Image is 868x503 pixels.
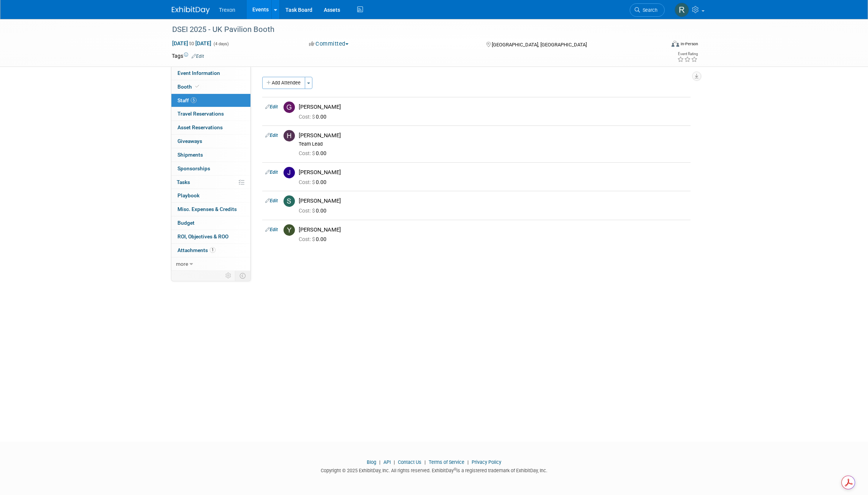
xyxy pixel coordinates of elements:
[675,3,689,17] img: Ryan Flores
[171,67,250,80] a: Event Information
[171,203,250,216] a: Misc. Expenses & Credits
[177,233,228,240] span: ROI, Objectives & ROO
[265,170,278,175] a: Edit
[306,40,352,48] button: Committed
[177,206,237,212] span: Misc. Expenses & Credits
[171,80,250,94] a: Booth
[172,6,210,14] img: ExhibitDay
[177,138,202,144] span: Giveaways
[222,271,235,281] td: Personalize Event Tab Strip
[265,198,278,203] a: Edit
[677,52,698,56] div: Event Rating
[299,208,316,214] span: Cost: $
[171,257,250,271] a: more
[177,97,196,103] span: Staff
[172,52,204,60] td: Tags
[171,162,250,175] a: Sponsorships
[284,130,295,141] img: H.jpg
[299,114,316,120] span: Cost: $
[171,244,250,257] a: Attachments1
[284,102,295,113] img: G.jpg
[367,459,376,465] a: Blog
[454,467,456,471] sup: ®
[177,165,210,171] span: Sponsorships
[284,167,295,178] img: J.jpg
[377,459,382,465] span: |
[172,40,212,47] span: [DATE] [DATE]
[299,226,687,233] div: [PERSON_NAME]
[265,133,278,138] a: Edit
[299,141,687,147] div: Team Lead
[620,40,698,51] div: Event Format
[171,176,250,189] a: Tasks
[299,179,329,185] span: 0.00
[299,197,687,205] div: [PERSON_NAME]
[299,114,329,120] span: 0.00
[176,261,188,267] span: more
[169,23,653,36] div: DSEI 2025 - UK Pavilion Booth
[171,107,250,121] a: Travel Reservations
[392,459,397,465] span: |
[429,459,464,465] a: Terms of Service
[177,220,195,226] span: Budget
[177,70,220,76] span: Event Information
[299,150,316,156] span: Cost: $
[383,459,391,465] a: API
[262,77,305,89] button: Add Attendee
[672,41,679,47] img: Format-Inperson.png
[195,84,199,89] i: Booth reservation complete
[299,179,316,185] span: Cost: $
[398,459,421,465] a: Contact Us
[630,3,665,17] a: Search
[299,169,687,176] div: [PERSON_NAME]
[680,41,698,47] div: In-Person
[177,247,215,253] span: Attachments
[188,40,195,46] span: to
[177,84,201,90] span: Booth
[177,111,224,117] span: Travel Reservations
[171,94,250,107] a: Staff5
[171,216,250,230] a: Budget
[299,103,687,111] div: [PERSON_NAME]
[299,208,329,214] span: 0.00
[177,152,203,158] span: Shipments
[299,132,687,139] div: [PERSON_NAME]
[177,192,200,198] span: Playbook
[213,41,229,46] span: (4 days)
[177,124,223,130] span: Asset Reservations
[265,104,278,109] a: Edit
[299,236,316,242] span: Cost: $
[492,42,587,48] span: [GEOGRAPHIC_DATA], [GEOGRAPHIC_DATA]
[299,236,329,242] span: 0.00
[210,247,215,253] span: 1
[466,459,470,465] span: |
[192,54,204,59] a: Edit
[171,230,250,243] a: ROI, Objectives & ROO
[171,121,250,134] a: Asset Reservations
[171,148,250,162] a: Shipments
[265,227,278,232] a: Edit
[284,195,295,207] img: S.jpg
[177,179,190,185] span: Tasks
[299,150,329,156] span: 0.00
[640,7,657,13] span: Search
[171,189,250,202] a: Playbook
[219,7,235,13] span: Trexon
[191,97,196,103] span: 5
[423,459,428,465] span: |
[284,224,295,236] img: Y.jpg
[235,271,251,281] td: Toggle Event Tabs
[171,135,250,148] a: Giveaways
[472,459,501,465] a: Privacy Policy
